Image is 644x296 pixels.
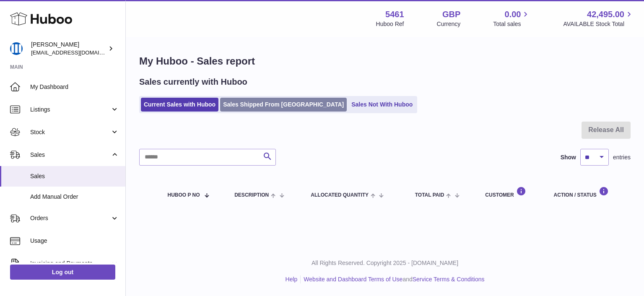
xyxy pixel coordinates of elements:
[311,192,369,198] span: ALLOCATED Quantity
[30,106,110,114] span: Listings
[304,276,402,283] a: Website and Dashboard Terms of Use
[493,20,530,28] span: Total sales
[348,98,415,112] a: Sales Not With Huboo
[30,172,119,180] span: Sales
[613,153,631,161] span: entries
[132,259,637,267] p: All Rights Reserved. Copyright 2025 - [DOMAIN_NAME]
[30,83,119,91] span: My Dashboard
[234,192,269,198] span: Description
[10,265,115,280] a: Log out
[563,20,634,28] span: AVAILABLE Stock Total
[31,49,123,56] span: [EMAIL_ADDRESS][DOMAIN_NAME]
[587,9,624,20] span: 42,495.00
[139,76,247,88] h2: Sales currently with Huboo
[141,98,218,112] a: Current Sales with Huboo
[376,20,404,28] div: Huboo Ref
[554,187,622,198] div: Action / Status
[561,153,576,161] label: Show
[485,187,537,198] div: Customer
[168,192,200,198] span: Huboo P no
[437,20,461,28] div: Currency
[415,192,444,198] span: Total paid
[31,41,106,57] div: [PERSON_NAME]
[301,275,484,283] li: and
[139,55,631,68] h1: My Huboo - Sales report
[413,276,485,283] a: Service Terms & Conditions
[563,9,634,28] a: 42,495.00 AVAILABLE Stock Total
[30,214,110,222] span: Orders
[442,9,460,20] strong: GBP
[505,9,521,20] span: 0.00
[10,42,23,55] img: oksana@monimoto.com
[30,260,110,267] span: Invoicing and Payments
[30,237,119,245] span: Usage
[286,276,298,283] a: Help
[220,98,347,112] a: Sales Shipped From [GEOGRAPHIC_DATA]
[30,128,110,136] span: Stock
[30,193,119,201] span: Add Manual Order
[493,9,530,28] a: 0.00 Total sales
[30,151,110,159] span: Sales
[385,9,404,20] strong: 5461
